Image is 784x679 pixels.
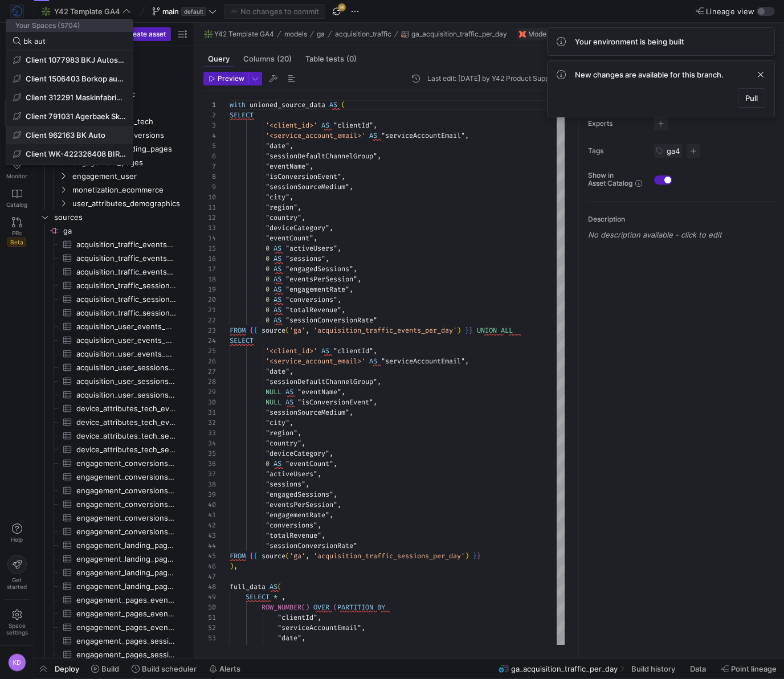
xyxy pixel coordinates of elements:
span: Client 1077983 BKJ Autoservice ApS [26,55,126,64]
span: Your Spaces (5704) [6,19,133,32]
span: New changes are available for this branch. [575,70,724,79]
span: Client 962163 BK Auto [26,130,105,140]
span: Client WK-422326408 BIRKET AUTOTRANSPORT ApS [26,149,126,158]
span: Client 312291 Maskinfabrikken Automa ApS [26,93,126,102]
input: Search By Space name [23,36,126,46]
span: Pull [745,93,758,103]
span: Client 791031 Agerbaek Skov og Naturpleje v [PERSON_NAME] Solvsten [PERSON_NAME] [26,112,126,121]
span: Client 1506403 Borkop autoteknik ApS [26,74,126,83]
span: Your environment is being built [575,37,684,46]
button: Pull [738,88,765,108]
